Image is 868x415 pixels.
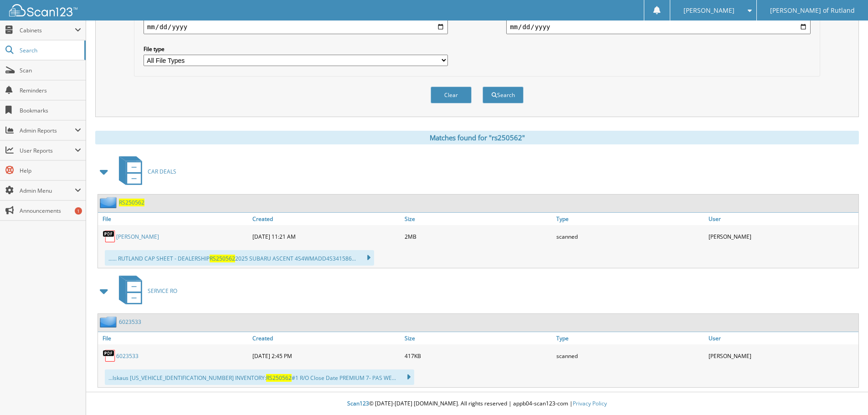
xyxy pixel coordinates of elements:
[250,227,402,246] div: [DATE] 11:21 AM
[144,20,448,34] input: start
[148,287,177,295] span: SERVICE RO
[20,26,75,34] span: Cabinets
[20,107,81,114] span: Bookmarks
[119,199,144,206] a: RS250562
[431,87,472,103] button: Clear
[20,127,75,134] span: Admin Reports
[105,250,374,266] div: ...... RUTLAND CAP SHEET - DEALERSHIP 2025 SUBARU ASCENT 4S4WMADD4S341586...
[210,255,235,262] span: RS250562
[250,213,402,225] a: Created
[100,197,119,208] img: folder2.png
[95,131,859,144] div: Matches found for "rs250562"
[250,347,402,365] div: [DATE] 2:45 PM
[100,316,119,328] img: folder2.png
[402,347,555,365] div: 417KB
[98,332,250,344] a: File
[113,273,177,309] a: SERVICE RO
[483,87,524,103] button: Search
[116,352,139,360] a: 6023533
[119,318,141,326] a: 6023533
[98,213,250,225] a: File
[347,400,369,407] span: Scan123
[402,332,555,344] a: Size
[20,147,75,154] span: User Reports
[20,207,81,215] span: Announcements
[554,227,706,246] div: scanned
[250,332,402,344] a: Created
[103,349,116,363] img: PDF.png
[20,87,81,94] span: Reminders
[402,213,555,225] a: Size
[103,230,116,243] img: PDF.png
[20,167,81,174] span: Help
[573,400,607,407] a: Privacy Policy
[105,369,414,385] div: ...lskaus [US_VEHICLE_IDENTIFICATION_NUMBER] INVENTORY: #1 R/O Close Date PREMIUM 7- PAS WE...
[20,67,81,74] span: Scan
[506,20,811,34] input: end
[148,168,176,175] span: CAR DEALS
[554,347,706,365] div: scanned
[113,154,176,190] a: CAR DEALS
[402,227,555,246] div: 2MB
[706,347,858,365] div: [PERSON_NAME]
[266,374,292,382] span: RS250562
[144,45,448,53] label: File type
[706,213,858,225] a: User
[86,393,868,415] div: © [DATE]-[DATE] [DOMAIN_NAME]. All rights reserved | appb04-scan123-com |
[683,8,734,13] span: [PERSON_NAME]
[770,8,855,13] span: [PERSON_NAME] of Rutland
[706,332,858,344] a: User
[9,4,77,16] img: scan123-logo-white.svg
[116,233,159,241] a: [PERSON_NAME]
[20,187,75,195] span: Admin Menu
[706,227,858,246] div: [PERSON_NAME]
[75,207,82,215] div: 1
[554,213,706,225] a: Type
[20,46,80,54] span: Search
[554,332,706,344] a: Type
